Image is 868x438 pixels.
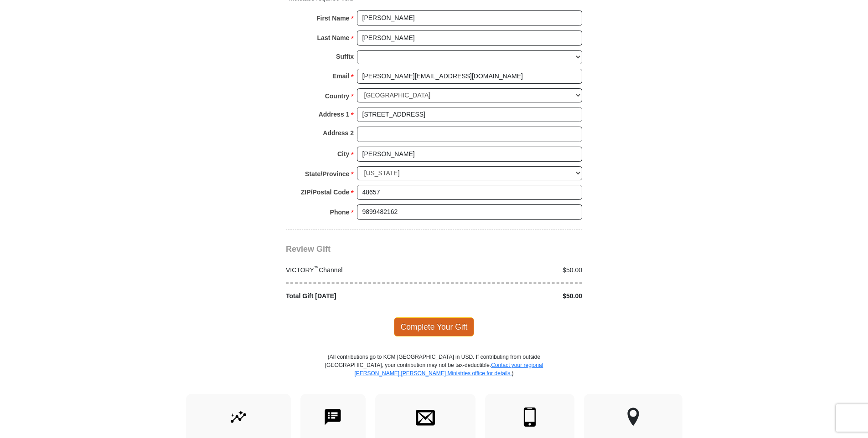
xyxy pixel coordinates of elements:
strong: ZIP/Postal Code [301,186,350,199]
img: envelope.svg [416,407,435,427]
div: $50.00 [434,265,587,275]
strong: Address 1 [319,108,350,121]
img: other-region [627,407,640,427]
strong: Email [332,70,349,82]
span: Complete Your Gift [394,317,475,336]
strong: Suffix [336,50,354,63]
div: VICTORY Channel [281,265,434,275]
img: mobile.svg [520,407,539,427]
p: (All contributions go to KCM [GEOGRAPHIC_DATA] in USD. If contributing from outside [GEOGRAPHIC_D... [325,353,543,394]
a: Contact your regional [PERSON_NAME] [PERSON_NAME] Ministries office for details. [354,362,543,377]
img: text-to-give.svg [323,407,342,427]
strong: Phone [330,206,350,219]
strong: First Name [316,12,349,25]
img: give-by-stock.svg [229,407,248,427]
strong: State/Province [305,168,349,180]
sup: ™ [314,265,319,270]
strong: Country [325,90,350,102]
div: $50.00 [434,291,587,301]
strong: City [337,148,349,160]
strong: Address 2 [323,127,354,139]
div: Total Gift [DATE] [281,291,434,301]
strong: Last Name [317,31,350,44]
span: Review Gift [286,244,331,254]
